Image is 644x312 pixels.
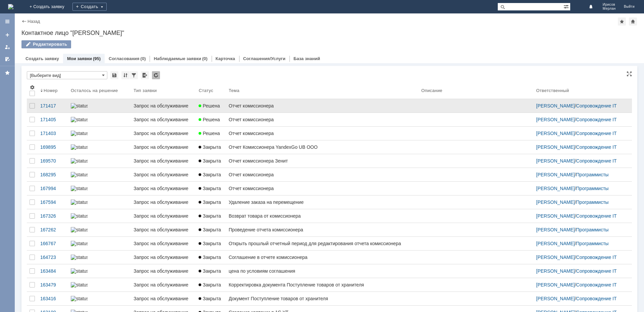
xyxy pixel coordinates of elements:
[226,237,419,250] a: Открыть прошлый отчетный период для редактирования отчета комиссионера
[196,182,226,195] a: Закрыта
[133,186,193,191] div: Запрос на обслуживание
[38,82,68,99] th: Номер
[93,56,101,61] div: (95)
[229,241,416,246] div: Открыть прошлый отчетный период для редактирования отчета комиссионера
[536,282,575,287] a: [PERSON_NAME]
[71,227,88,232] img: statusbar-100 (1).png
[576,158,617,164] a: Сопровождение IT
[196,251,226,264] a: Закрыта
[576,282,617,287] a: Сопровождение IT
[131,195,196,209] a: Запрос на обслуживание
[68,113,131,126] a: statusbar-100 (1).png
[40,103,65,108] div: 171417
[68,278,131,292] a: statusbar-100 (1).png
[199,158,221,164] span: Закрыта
[38,113,68,126] a: 171405
[40,131,65,136] div: 171403
[196,223,226,236] a: Закрыта
[199,227,221,232] span: Закрыта
[133,241,193,246] div: Запрос на обслуживание
[576,117,617,122] a: Сопровождение IT
[40,296,65,301] div: 163416
[133,213,193,219] div: Запрос на обслуживание
[226,168,419,181] a: Отчет комиссионера
[536,144,575,150] a: [PERSON_NAME]
[199,213,221,219] span: Закрыта
[576,131,617,136] a: Сопровождение IT
[618,17,626,26] div: Добавить в избранное
[133,117,193,122] div: Запрос на обслуживание
[40,144,65,150] div: 169895
[71,131,88,136] img: statusbar-100 (1).png
[131,209,196,223] a: Запрос на обслуживание
[226,264,419,278] a: цена по условиям соглашения
[202,56,208,61] div: (0)
[38,278,68,292] a: 163479
[536,131,624,136] div: /
[199,241,221,246] span: Закрыта
[536,158,575,164] a: [PERSON_NAME]
[133,103,193,108] div: Запрос на обслуживание
[536,117,575,122] a: [PERSON_NAME]
[133,227,193,232] div: Запрос на обслуживание
[68,264,131,278] a: statusbar-100 (1).png
[226,182,419,195] a: Отчет комиссионера
[536,117,624,122] div: /
[629,17,637,26] div: Сделать домашней страницей
[536,103,624,108] div: /
[131,99,196,113] a: Запрос на обслуживание
[229,172,416,177] div: Отчет комиссионера
[30,85,35,90] span: Настройки
[576,268,617,274] a: Сопровождение IT
[199,172,221,177] span: Закрыта
[68,182,131,195] a: statusbar-100 (1).png
[38,223,68,236] a: 167262
[199,186,221,191] span: Закрыта
[121,71,129,79] div: Сортировка...
[627,71,632,77] div: На всю страницу
[40,172,65,177] div: 168295
[71,186,88,191] img: statusbar-100 (1).png
[68,209,131,223] a: statusbar-60 (1).png
[576,227,609,232] a: Программисты
[534,82,627,99] th: Ответственный
[536,255,575,260] a: [PERSON_NAME]
[536,241,575,246] a: [PERSON_NAME]
[199,103,220,108] span: Решена
[226,195,419,209] a: Удаление заказа на перемещение
[8,4,13,9] a: Перейти на домашнюю страницу
[152,71,160,79] div: Обновлять список
[199,131,220,136] span: Решена
[71,172,88,177] img: statusbar-100 (1).png
[71,255,88,260] img: statusbar-100 (1).png
[71,199,88,205] img: statusbar-100 (1).png
[576,241,609,246] a: Программисты
[68,168,131,181] a: statusbar-100 (1).png
[38,209,68,223] a: 167326
[44,88,58,93] div: Номер
[133,296,193,301] div: Запрос на обслуживание
[226,223,419,236] a: Проведение отчета комиссионера
[576,144,617,150] a: Сопровождение IT
[226,154,419,168] a: Отчет комиссионера Зенит
[38,154,68,168] a: 169570
[40,282,65,287] div: 163479
[2,30,13,40] a: Создать заявку
[226,140,419,154] a: Отчет Комиссионера YandexGo UB ООО
[196,154,226,168] a: Закрыта
[71,144,88,150] img: statusbar-100 (1).png
[536,158,624,164] div: /
[226,209,419,223] a: Возврат товара от комиссионера
[229,144,416,150] div: Отчет Комиссионера YandexGo UB ООО
[536,241,624,246] div: /
[226,113,419,126] a: Отчет комиссионера
[40,268,65,274] div: 163484
[536,268,624,274] div: /
[603,7,616,11] span: Мерлан
[40,117,65,122] div: 171405
[131,292,196,305] a: Запрос на обслуживание
[38,237,68,250] a: 166767
[40,199,65,205] div: 167594
[38,99,68,113] a: 171417
[229,117,416,122] div: Отчет комиссионера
